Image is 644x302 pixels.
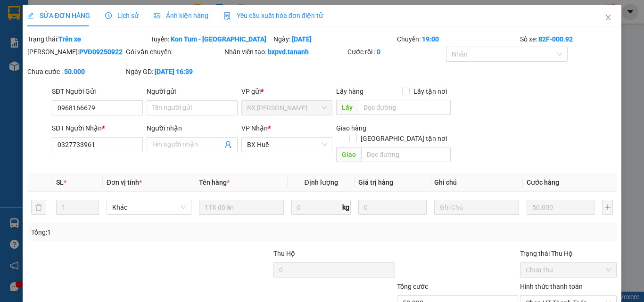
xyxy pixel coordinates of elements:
[105,12,112,19] span: clock-circle
[223,12,323,19] span: Yêu cầu xuất hóa đơn điện tử
[347,47,444,57] div: Cước rồi :
[154,12,208,19] span: Ảnh kiện hàng
[105,12,139,19] span: Lịch sử
[147,123,238,133] div: Người nhận
[223,12,231,20] img: icon
[147,86,238,97] div: Người gửi
[64,68,85,75] b: 50.000
[171,35,266,43] b: Kon Tum - [GEOGRAPHIC_DATA]
[527,200,594,215] input: 0
[519,34,618,44] div: Số xe:
[396,34,519,44] div: Chuyến:
[520,283,583,290] label: Hình thức thanh toán
[341,200,351,215] span: kg
[241,86,332,97] div: VP gửi
[52,123,143,133] div: SĐT Người Nhận
[224,47,346,57] div: Nhân viên tạo:
[377,48,380,56] b: 0
[112,200,186,214] span: Khác
[358,179,393,186] span: Giá trị hàng
[224,141,232,148] span: user-add
[358,100,451,115] input: Dọc đường
[58,35,81,43] b: Trên xe
[430,173,523,192] th: Ghi chú
[31,200,46,215] button: delete
[126,66,223,77] div: Ngày GD:
[27,12,90,19] span: SỬA ĐƠN HÀNG
[107,179,142,186] span: Đơn vị tính
[422,35,439,43] b: 19:00
[520,248,617,259] div: Trạng thái Thu Hộ
[272,34,396,44] div: Ngày:
[304,179,338,186] span: Định lượng
[604,14,612,21] span: close
[199,200,284,215] input: VD: Bàn, Ghế
[27,47,124,57] div: [PERSON_NAME]:
[241,124,268,132] span: VP Nhận
[126,47,223,57] div: Gói vận chuyển:
[410,86,451,97] span: Lấy tận nơi
[149,34,272,44] div: Tuyến:
[52,86,143,97] div: SĐT Người Gửi
[336,100,358,115] span: Lấy
[292,35,312,43] b: [DATE]
[27,66,124,77] div: Chưa cước :
[361,147,451,162] input: Dọc đường
[527,179,559,186] span: Cước hàng
[31,227,249,237] div: Tổng: 1
[397,283,428,290] span: Tổng cước
[79,48,123,56] b: PVĐ09250922
[247,138,327,152] span: BX Huế
[526,263,611,277] span: Chưa thu
[268,48,309,56] b: bxpvd.tananh
[602,200,613,215] button: plus
[155,68,193,75] b: [DATE] 16:39
[154,12,160,19] span: picture
[199,179,230,186] span: Tên hàng
[27,12,34,19] span: edit
[358,200,426,215] input: 0
[538,35,573,43] b: 82F-000.92
[336,124,366,132] span: Giao hàng
[273,250,295,257] span: Thu Hộ
[56,179,64,186] span: SL
[434,200,519,215] input: Ghi Chú
[26,34,149,44] div: Trạng thái:
[336,88,363,95] span: Lấy hàng
[357,133,451,144] span: [GEOGRAPHIC_DATA] tận nơi
[336,147,361,162] span: Giao
[247,101,327,115] span: BX Phạm Văn Đồng
[595,5,621,31] button: Close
